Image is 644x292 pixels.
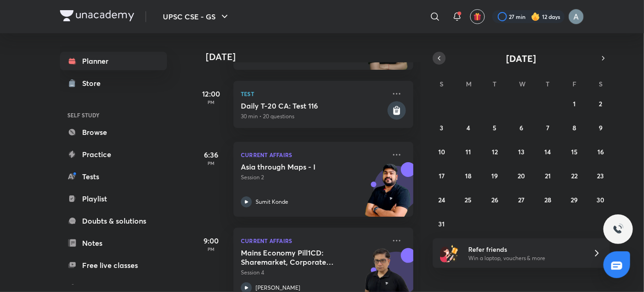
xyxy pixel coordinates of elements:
abbr: August 8, 2025 [572,123,576,132]
h5: 6:36 [193,149,230,160]
abbr: Sunday [440,79,444,88]
a: Browse [60,123,167,141]
h5: 9:00 [193,235,230,246]
button: August 26, 2025 [488,192,502,207]
abbr: August 30, 2025 [597,195,605,204]
a: Doubts & solutions [60,212,167,230]
abbr: Wednesday [519,79,525,88]
abbr: August 4, 2025 [466,123,470,132]
button: August 11, 2025 [461,144,476,159]
p: [PERSON_NAME] [256,284,300,292]
button: August 16, 2025 [593,144,608,159]
abbr: August 23, 2025 [597,171,604,180]
button: August 25, 2025 [461,192,476,207]
abbr: August 28, 2025 [544,195,551,204]
button: avatar [470,9,485,24]
img: avatar [473,12,482,21]
abbr: August 11, 2025 [465,147,471,156]
button: August 13, 2025 [514,144,529,159]
img: unacademy [363,162,413,226]
a: Planner [60,52,167,70]
button: August 14, 2025 [540,144,555,159]
button: August 3, 2025 [435,120,449,135]
h5: Asia through Maps - I [241,162,356,171]
abbr: August 31, 2025 [439,219,445,228]
abbr: August 2, 2025 [599,99,602,108]
abbr: August 7, 2025 [546,123,549,132]
abbr: Thursday [546,79,549,88]
a: Store [60,74,167,92]
abbr: Friday [572,79,576,88]
button: August 10, 2025 [435,144,449,159]
abbr: August 27, 2025 [518,195,525,204]
button: August 7, 2025 [540,120,555,135]
button: August 27, 2025 [514,192,529,207]
p: Current Affairs [241,149,386,160]
p: Win a laptop, vouchers & more [468,254,582,262]
abbr: August 3, 2025 [440,123,444,132]
a: Notes [60,234,167,252]
p: PM [193,160,230,166]
abbr: Monday [466,79,471,88]
p: PM [193,246,230,252]
abbr: August 26, 2025 [491,195,498,204]
button: August 22, 2025 [567,168,582,183]
a: Company Logo [60,10,134,24]
button: August 5, 2025 [488,120,502,135]
h4: [DATE] [206,51,423,62]
button: August 9, 2025 [593,120,608,135]
button: UPSC CSE - GS [157,7,236,26]
abbr: August 16, 2025 [597,147,604,156]
abbr: August 29, 2025 [571,195,578,204]
button: August 6, 2025 [514,120,529,135]
abbr: August 21, 2025 [545,171,551,180]
p: PM [193,99,230,105]
button: August 24, 2025 [435,192,449,207]
a: Playlist [60,189,167,208]
abbr: August 22, 2025 [571,171,578,180]
button: August 20, 2025 [514,168,529,183]
abbr: August 13, 2025 [518,147,525,156]
a: Free live classes [60,256,167,274]
p: Current Affairs [241,235,386,246]
a: Tests [60,167,167,186]
button: August 31, 2025 [435,216,449,231]
p: Test [241,88,386,99]
abbr: August 10, 2025 [438,147,445,156]
abbr: August 24, 2025 [438,195,445,204]
abbr: August 20, 2025 [518,171,525,180]
img: Anu Singh [568,9,584,24]
button: August 1, 2025 [567,96,582,111]
abbr: August 15, 2025 [571,147,578,156]
abbr: Tuesday [493,79,497,88]
img: ttu [613,224,624,235]
img: streak [531,12,540,21]
img: referral [440,244,459,262]
abbr: August 18, 2025 [465,171,471,180]
h6: Refer friends [468,244,582,254]
abbr: August 25, 2025 [465,195,472,204]
abbr: August 14, 2025 [544,147,551,156]
abbr: August 12, 2025 [492,147,498,156]
p: 30 min • 20 questions [241,112,386,121]
a: Practice [60,145,167,164]
button: August 23, 2025 [593,168,608,183]
button: August 15, 2025 [567,144,582,159]
span: [DATE] [507,52,537,65]
button: August 28, 2025 [540,192,555,207]
p: Session 4 [241,268,386,277]
h5: 12:00 [193,88,230,99]
p: Session 2 [241,173,386,182]
div: Store [82,78,106,89]
abbr: August 1, 2025 [573,99,576,108]
button: August 30, 2025 [593,192,608,207]
abbr: August 5, 2025 [493,123,497,132]
h5: Daily T-20 CA: Test 116 [241,101,386,110]
button: August 21, 2025 [540,168,555,183]
h5: Mains Economy Pill1CD: Sharemarket, Corporate Governance, Insurance Pension Financial Inclusion [241,248,356,267]
button: August 2, 2025 [593,96,608,111]
abbr: August 6, 2025 [519,123,523,132]
p: Sumit Konde [256,198,288,206]
abbr: August 17, 2025 [439,171,445,180]
button: August 19, 2025 [488,168,502,183]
